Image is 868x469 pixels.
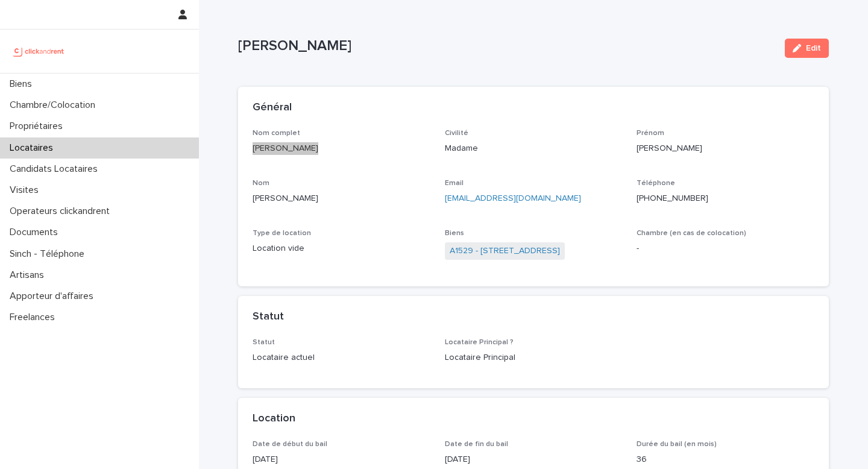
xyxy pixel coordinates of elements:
span: Biens [445,230,464,237]
p: Documents [5,227,68,238]
a: [EMAIL_ADDRESS][DOMAIN_NAME] [445,194,581,203]
p: [PERSON_NAME] [253,142,430,155]
span: Locataire Principal ? [445,339,514,346]
h2: Général [253,101,292,115]
p: 36 [637,453,814,466]
p: Candidats Locataires [5,163,107,175]
span: Téléphone [637,180,675,187]
span: Chambre (en cas de colocation) [637,230,746,237]
p: Locataire Principal [445,351,623,364]
p: [PERSON_NAME] [238,37,775,55]
p: [PERSON_NAME] [637,142,814,155]
h2: Location [253,412,295,426]
p: Locataire actuel [253,351,430,364]
p: Sinch - Téléphone [5,248,94,260]
p: Operateurs clickandrent [5,206,119,217]
p: Chambre/Colocation [5,99,105,111]
span: Email [445,180,464,187]
p: Biens [5,78,42,90]
p: Freelances [5,312,64,323]
p: Location vide [253,242,430,255]
ringoverc2c-number-84e06f14122c: [PHONE_NUMBER] [637,194,708,203]
p: Propriétaires [5,121,72,132]
p: Locataires [5,142,63,154]
p: - [637,242,814,255]
span: Prénom [637,130,664,137]
span: Date de début du bail [253,441,327,448]
span: Durée du bail (en mois) [637,441,717,448]
span: Nom [253,180,269,187]
span: Civilité [445,130,468,137]
p: Artisans [5,269,54,281]
span: Statut [253,339,275,346]
ringoverc2c-84e06f14122c: Call with Ringover [637,194,708,203]
button: Edit [785,39,829,58]
h2: Statut [253,310,284,324]
span: Type de location [253,230,311,237]
img: UCB0brd3T0yccxBKYDjQ [10,39,68,63]
span: Date de fin du bail [445,441,508,448]
p: Apporteur d'affaires [5,291,103,302]
p: [DATE] [253,453,430,466]
p: Visites [5,184,48,196]
span: Nom complet [253,130,300,137]
span: Edit [806,44,821,52]
p: Madame [445,142,623,155]
p: [DATE] [445,453,623,466]
a: A1529 - [STREET_ADDRESS] [450,245,560,257]
p: [PERSON_NAME] [253,192,430,205]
